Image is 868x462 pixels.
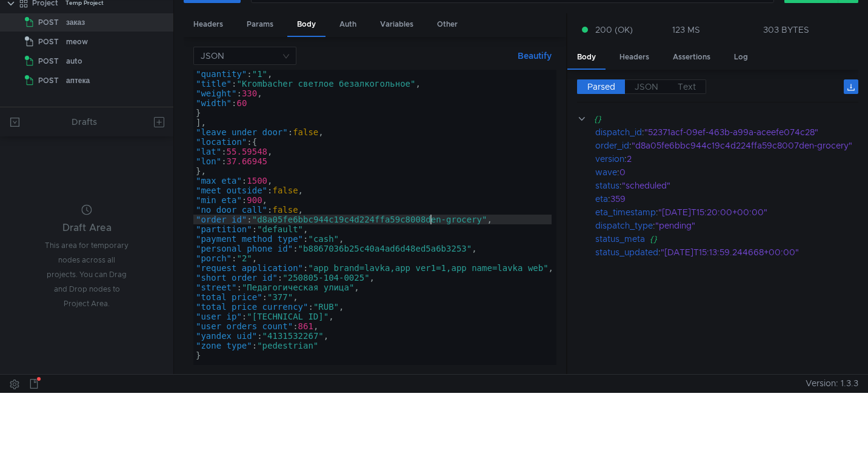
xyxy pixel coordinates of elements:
[672,24,700,35] div: 123 MS
[587,81,615,92] span: Parsed
[66,72,90,90] div: аптека
[72,115,97,129] div: Drafts
[66,13,85,32] div: заказ
[610,192,854,206] div: 359
[663,46,720,69] div: Assertions
[595,126,642,139] div: dispatch_id
[66,52,82,70] div: auto
[650,232,856,246] div: {}
[595,139,629,152] div: order_id
[724,46,758,69] div: Log
[595,219,653,232] div: dispatch_type
[594,112,853,126] div: {}
[622,179,855,192] div: "scheduled"
[595,246,658,259] div: status_updated
[370,13,423,36] div: Variables
[595,152,624,166] div: version
[806,375,858,392] span: Version: 1.3.3
[287,13,326,37] div: Body
[237,13,283,36] div: Params
[678,81,696,92] span: Text
[427,13,467,36] div: Other
[661,246,858,259] div: "[DATE]T15:13:59.244668+00:00"
[595,23,633,36] span: 200 (OK)
[595,232,645,246] div: status_meta
[635,81,658,92] span: JSON
[595,166,617,179] div: wave
[595,206,656,219] div: eta_timestamp
[38,33,59,51] span: POST
[330,13,366,36] div: Auth
[627,152,855,166] div: 2
[619,166,855,179] div: 0
[38,72,59,90] span: POST
[658,206,857,219] div: "[DATE]T15:20:00+00:00"
[567,46,606,70] div: Body
[184,13,233,36] div: Headers
[763,24,809,35] div: 303 BYTES
[38,13,59,32] span: POST
[595,192,608,206] div: eta
[595,179,619,192] div: status
[644,126,856,139] div: "52371acf-09ef-463b-a99a-aceefe074c28"
[38,52,59,70] span: POST
[513,49,556,63] button: Beautify
[66,33,88,51] div: meow
[632,139,856,152] div: "d8a05fe6bbc944c19c4d224ffa59c8007den-grocery"
[655,219,857,232] div: "pending"
[610,46,659,69] div: Headers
